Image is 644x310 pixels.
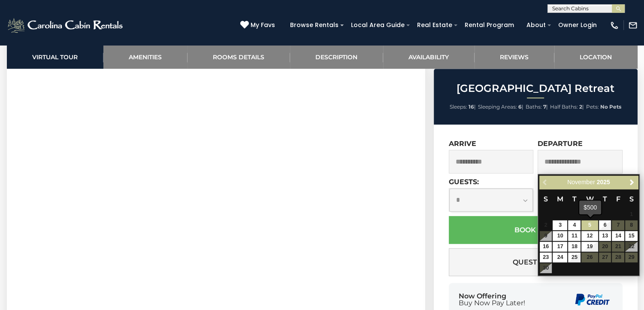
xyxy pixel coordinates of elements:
[597,179,610,185] span: 2025
[543,103,546,110] strong: 7
[568,220,581,230] a: 4
[553,252,567,262] a: 24
[553,242,567,252] a: 17
[526,101,548,112] li: |
[568,252,581,262] a: 25
[572,195,577,203] span: Tuesday
[459,300,525,307] span: Buy Now Pay Later!
[240,21,277,30] a: My Favs
[586,195,593,203] span: Wednesday
[550,103,578,110] span: Half Baths:
[626,177,637,188] a: Next
[540,252,552,262] a: 23
[450,103,467,110] span: Sleeps:
[616,195,620,203] span: Friday
[568,242,581,252] a: 18
[522,18,550,32] a: About
[579,103,582,110] strong: 2
[629,195,634,203] span: Saturday
[599,220,611,230] a: 6
[540,242,552,252] a: 16
[290,45,383,69] a: Description
[581,242,598,252] a: 19
[6,17,125,34] img: White-1-2.png
[459,293,525,307] div: Now Offering
[383,45,475,69] a: Availability
[550,101,584,112] li: |
[450,101,476,112] li: |
[553,220,567,230] a: 3
[449,248,623,276] button: Questions?
[554,18,601,32] a: Owner Login
[187,45,290,69] a: Rooms Details
[478,101,523,112] li: |
[625,210,638,219] span: 1
[600,103,621,110] strong: No Pets
[586,103,599,110] span: Pets:
[449,140,476,148] label: Arrive
[603,195,607,203] span: Thursday
[286,18,343,32] a: Browse Rentals
[625,231,638,241] a: 15
[612,231,624,241] a: 14
[347,18,409,32] a: Local Area Guide
[7,45,103,69] a: Virtual Tour
[413,18,457,32] a: Real Estate
[103,45,187,69] a: Amenities
[581,231,598,241] a: 12
[449,216,623,244] button: Book Now
[610,21,619,30] img: phone-regular-white.png
[544,195,548,203] span: Sunday
[460,18,518,32] a: Rental Program
[436,83,635,94] h2: [GEOGRAPHIC_DATA] Retreat
[579,201,601,214] div: $500
[251,21,275,30] span: My Favs
[538,140,583,148] label: Departure
[554,45,638,69] a: Location
[469,103,474,110] strong: 16
[567,179,595,185] span: November
[449,178,479,186] label: Guests:
[557,195,563,203] span: Monday
[478,103,517,110] span: Sleeping Areas:
[553,231,567,241] a: 10
[628,179,635,186] span: Next
[628,21,638,30] img: mail-regular-white.png
[475,45,554,69] a: Reviews
[518,103,522,110] strong: 6
[568,231,581,241] a: 11
[526,103,542,110] span: Baths:
[599,231,611,241] a: 13
[581,220,598,230] a: 5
